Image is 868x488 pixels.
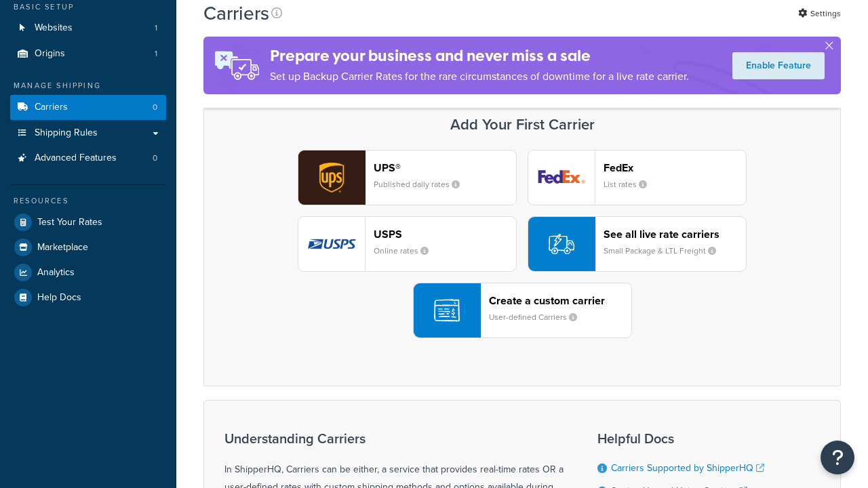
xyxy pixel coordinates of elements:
a: Carriers 0 [10,95,166,120]
a: Advanced Features 0 [10,146,166,171]
header: FedEx [604,161,746,174]
a: Enable Feature [732,52,825,79]
header: Create a custom carrier [489,294,631,307]
a: Test Your Rates [10,210,166,235]
span: 0 [153,152,157,164]
span: 1 [155,48,157,60]
img: usps logo [298,217,365,271]
a: Origins 1 [10,41,166,66]
header: USPS [374,228,516,241]
div: Basic Setup [10,1,166,13]
span: Test Your Rates [37,217,102,228]
h3: Helpful Docs [597,431,774,446]
button: fedEx logoFedExList rates [528,150,747,205]
span: Shipping Rules [35,127,98,139]
h3: Add Your First Carrier [218,117,827,133]
li: Origins [10,41,166,66]
small: Online rates [374,245,439,257]
a: Shipping Rules [10,121,166,146]
li: Websites [10,16,166,41]
p: Set up Backup Carrier Rates for the rare circumstances of downtime for a live rate carrier. [270,67,689,86]
img: fedEx logo [528,150,595,205]
h3: Understanding Carriers [224,431,564,446]
small: Small Package & LTL Freight [604,245,727,257]
span: 0 [153,102,157,113]
span: Analytics [37,267,75,279]
button: Create a custom carrierUser-defined Carriers [413,283,632,338]
a: Marketplace [10,235,166,260]
a: Settings [798,4,841,23]
button: Open Resource Center [821,441,854,474]
header: UPS® [374,161,516,174]
h4: Prepare your business and never miss a sale [270,45,689,67]
a: Analytics [10,260,166,285]
small: List rates [604,178,658,190]
span: Carriers [35,102,68,113]
span: Origins [35,48,65,60]
div: Resources [10,195,166,207]
img: ups logo [298,150,365,205]
img: icon-carrier-custom-c93b8a24.svg [434,298,460,323]
button: usps logoUSPSOnline rates [298,216,517,272]
img: icon-carrier-liverate-becf4550.svg [549,231,574,257]
div: Manage Shipping [10,80,166,91]
span: Websites [35,22,73,34]
small: User-defined Carriers [489,311,588,323]
span: Help Docs [37,292,81,304]
li: Advanced Features [10,146,166,171]
a: Carriers Supported by ShipperHQ [611,461,764,475]
small: Published daily rates [374,178,471,190]
a: Help Docs [10,285,166,310]
li: Carriers [10,95,166,120]
span: Advanced Features [35,152,117,164]
span: 1 [155,22,157,34]
header: See all live rate carriers [604,228,746,241]
span: Marketplace [37,242,88,253]
img: ad-rules-rateshop-fe6ec290ccb7230408bd80ed9643f0289d75e0ffd9eb532fc0e269fcd187b520.png [203,37,270,94]
a: Websites 1 [10,16,166,41]
button: See all live rate carriersSmall Package & LTL Freight [528,216,747,272]
button: ups logoUPS®Published daily rates [298,150,517,205]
